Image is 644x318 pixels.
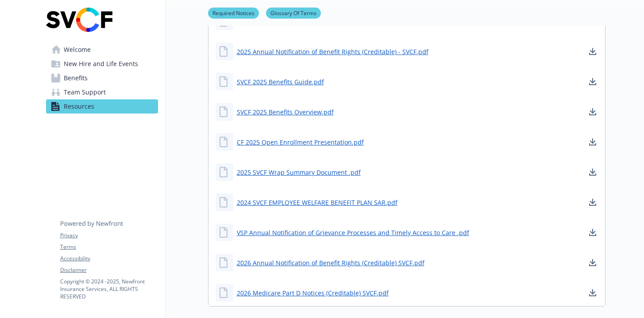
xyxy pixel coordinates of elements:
span: Team Support [64,85,106,99]
a: Team Support [46,85,158,99]
p: Copyright © 2024 - 2025 , Newfront Insurance Services, ALL RIGHTS RESERVED [60,278,158,300]
a: Disclaimer [60,266,158,274]
a: 2024 SVCF EMPLOYEE WELFARE BENEFIT PLAN SAR.pdf [237,198,397,207]
a: download document [587,106,598,117]
a: download document [587,197,598,208]
a: Resources [46,99,158,114]
span: Welcome [64,43,91,57]
a: Glossary Of Terms [266,8,321,17]
a: download document [587,287,598,298]
a: download document [587,137,598,147]
span: Benefits [64,71,88,85]
a: SVCF 2025 Benefits Overview.pdf [237,107,334,117]
a: download document [587,257,598,268]
a: 2026 Medicare Part D Notices (Creditable) SVCF.pdf [237,288,389,298]
a: New Hire and Life Events [46,57,158,71]
span: New Hire and Life Events [64,57,138,71]
a: download document [587,46,598,57]
a: 2026 Annual Notification of Benefit Rights (Creditable) SVCF.pdf [237,258,424,267]
a: Terms [60,243,158,251]
a: Accessibility [60,255,158,263]
a: CF 2025 Open Enrollment Presentation.pdf [237,137,364,147]
span: Resources [64,99,94,114]
a: 2025 Annual Notification of Benefit Rights (Creditable) - SVCF.pdf [237,47,428,56]
a: Benefits [46,71,158,85]
a: Privacy [60,232,158,239]
a: download document [587,167,598,177]
a: download document [587,76,598,87]
a: 2025 SVCF Wrap Summary Document .pdf [237,168,361,177]
a: VSP Annual Notification of Grievance Processes and Timely Access to Care .pdf [237,228,469,237]
a: Welcome [46,43,158,57]
a: Required Notices [208,8,259,17]
a: SVCF 2025 Benefits Guide.pdf [237,77,324,86]
a: download document [587,227,598,238]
